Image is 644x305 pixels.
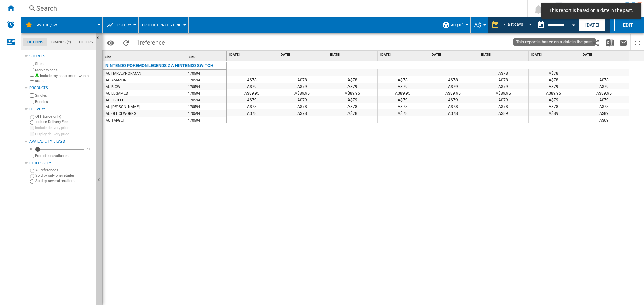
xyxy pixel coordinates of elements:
div: Sort None [104,51,186,61]
input: Sites [30,62,34,66]
span: [DATE] [380,52,426,57]
div: A$78 [227,109,277,116]
input: Include my assortment within stats [30,74,34,83]
span: Product prices grid [142,23,181,27]
label: Bundles [35,99,93,104]
input: OFF (price only) [30,115,34,119]
div: A$78 [277,76,327,83]
div: AU OFFICEWORKS [106,110,136,117]
div: A$89.95 [529,89,579,96]
button: Edit [614,19,641,31]
div: [DATE] [329,51,377,59]
div: [DATE] [379,51,428,59]
span: A$ [474,22,481,29]
div: A$78 [327,76,377,83]
label: Sold by several retailers [35,178,93,183]
div: A$78 [579,76,629,83]
span: 1 [133,34,168,49]
div: A$78 [478,69,528,76]
div: A$69 [579,116,629,123]
div: A$78 [529,69,579,76]
div: Switch_SW [25,17,99,33]
div: A$78 [227,103,277,109]
div: A$89.95 [428,89,478,96]
md-slider: Availability [35,146,84,153]
div: A$78 [428,76,478,83]
div: A$78 [327,103,377,109]
label: Display delivery price [35,132,93,137]
div: A$78 [428,109,478,116]
span: [DATE] [481,52,527,57]
div: A$78 [277,109,327,116]
button: Product prices grid [142,17,185,33]
input: Include delivery price [30,126,34,130]
input: Display delivery price [30,154,34,158]
button: Hide [96,33,104,46]
div: History [106,17,135,33]
div: A$78 [327,109,377,116]
div: A$89.95 [579,89,629,96]
div: AU EBGAMES [106,90,128,97]
div: A$89.95 [478,89,528,96]
span: SKU [189,55,196,59]
div: AU [PERSON_NAME] [106,104,139,110]
div: NINTENDO POKEMON LEGENDS Z A NINTENDO SWITCH [105,62,213,70]
button: AU (10) [451,17,467,33]
label: Sold by only one retailer [35,173,93,178]
div: A$89 [478,109,528,116]
div: A$79 [428,83,478,89]
label: Singles [35,93,93,98]
div: Site Sort None [104,51,186,61]
button: A$ [474,17,485,33]
span: [DATE] [582,52,628,57]
div: [DATE] [480,51,528,59]
button: Share this bookmark with others [589,34,603,50]
div: A$79 [378,83,428,89]
label: All references [35,168,93,173]
label: Sites [35,61,93,66]
div: A$78 [378,109,428,116]
div: 7 last days [503,22,523,27]
div: A$79 [478,83,528,89]
div: [DATE] [530,51,579,59]
div: A$89.95 [227,89,277,96]
div: 170594 [186,103,226,110]
button: History [116,17,135,33]
div: [DATE] [580,51,629,59]
div: A$79 [428,96,478,103]
span: reference [140,39,165,46]
button: Options [104,36,117,49]
label: Exclude unavailables [35,153,93,158]
div: A$78 [579,103,629,109]
div: A$78 [529,76,579,83]
div: A$79 [478,96,528,103]
div: 170594 [186,83,226,90]
div: A$78 [478,76,528,83]
md-menu: Currency [471,17,488,33]
div: A$78 [277,103,327,109]
input: Bundles [30,100,34,104]
span: [DATE] [280,52,326,57]
div: A$79 [378,96,428,103]
div: A$79 [227,96,277,103]
div: 170594 [186,76,226,83]
div: AU AMAZON [106,77,127,84]
input: Marketplaces [30,68,34,72]
div: Sort None [188,51,226,61]
div: Exclusivity [29,161,93,166]
div: Sources [29,54,93,59]
div: A$78 [478,103,528,109]
div: 90 [86,147,93,152]
label: Marketplaces [35,68,93,73]
button: Switch_SW [36,17,64,33]
div: 170594 [186,110,226,117]
div: A$79 [277,83,327,89]
button: Open calendar [568,18,580,30]
div: A$78 [378,103,428,109]
button: Download in Excel [603,34,616,50]
div: A$79 [579,96,629,103]
div: AU (10) [442,17,467,33]
div: Availability 5 Days [29,139,93,144]
div: [DATE] [228,51,277,59]
div: [DATE] [429,51,478,59]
